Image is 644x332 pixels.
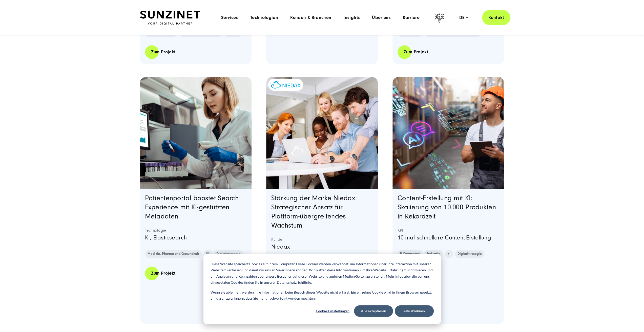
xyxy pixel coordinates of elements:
img: Niedax Logo [271,80,301,89]
a: Featured image: Ein Lagerarbeiter mit weißem Shirt, grauer Latzhose und orangefarbenem Schutzhelm... [392,77,504,189]
img: Ein Lagerarbeiter mit weißem Shirt, grauer Latzhose und orangefarbenem Schutzhelm hält ein Tablet... [392,77,504,189]
p: Wenn Sie ablehnen, werden Ihre Informationen beim Besuch dieser Website nicht erfasst. Ein einzel... [211,289,434,302]
button: Cookie-Einstellungen [313,305,352,317]
a: Technologien [250,15,278,20]
strong: Technologie [145,228,247,233]
a: Zum Projekt [398,45,434,59]
a: Featured image: Fünf junge Berufstätige sitzen lächelnd um einen Laptop herum und arbeiten in ein... [266,77,378,189]
img: Die Person im weißen Labormantel arbeitet in einem Labor und hält ein Röhrchen mit einer Probe in... [140,77,252,189]
img: Fünf junge Berufstätige sitzen lächelnd um einen Laptop herum und arbeiten in einer modernen Büro... [266,77,378,189]
a: KI [204,250,212,258]
a: KI [445,250,453,258]
p: 10-mal schnellere Content-Erstellung [398,233,499,242]
div: Cookie banner [203,254,441,324]
div: de [459,15,468,20]
strong: Kunde [271,237,373,242]
a: Karriere [403,15,420,20]
a: Zum Projekt [145,266,182,280]
p: Niedax [271,242,373,252]
button: Alle ablehnen [395,305,434,317]
a: Kontakt [482,10,510,25]
a: Insights [343,15,360,20]
a: E-Commerce [398,250,422,258]
button: Alle akzeptieren [354,305,393,317]
a: Stärkung der Marke Niedax: Strategischer Ansatz für Plattform-übergreifendes Wachstum [271,194,357,229]
a: Medizin, Pharma und Gesundheit [145,250,202,258]
a: Digitalstrategie [214,250,243,258]
a: Digitalstrategie [455,250,484,258]
p: KI, Elasticsearch [145,233,247,242]
a: Content-Erstellung mit KI: Skalierung von 10.000 Produkten in Rekordzeit [398,194,496,220]
article: Blog post summary: Wie KI die Search Experience auf einem Patientenportal revolutionierte [140,77,252,324]
a: Über uns [372,15,391,20]
a: Kunden & Branchen [290,15,331,20]
strong: KPI [398,228,499,233]
a: Featured image: Die Person im weißen Labormantel arbeitet in einem Labor und hält ein Röhrchen mi... [140,77,252,189]
article: Blog post summary: Stärkung der Marke Niedax: Strategie für plattformübergreifendes Wachstum [266,77,378,324]
a: Services [221,15,238,20]
a: Patientenportal boostet Search Experience mit KI-gestützten Metadaten [145,194,239,220]
article: Blog post summary: KI revolutioniert Content-Erstellung bei führendem Einzelhändler [392,77,504,324]
img: SUNZINET Full Service Digital Agentur [140,11,200,25]
a: Industrie [424,250,443,258]
a: Zum Projekt [145,45,182,59]
p: Diese Website speichert Cookies auf Ihrem Computer. Diese Cookies werden verwendet, um Informatio... [211,261,434,286]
